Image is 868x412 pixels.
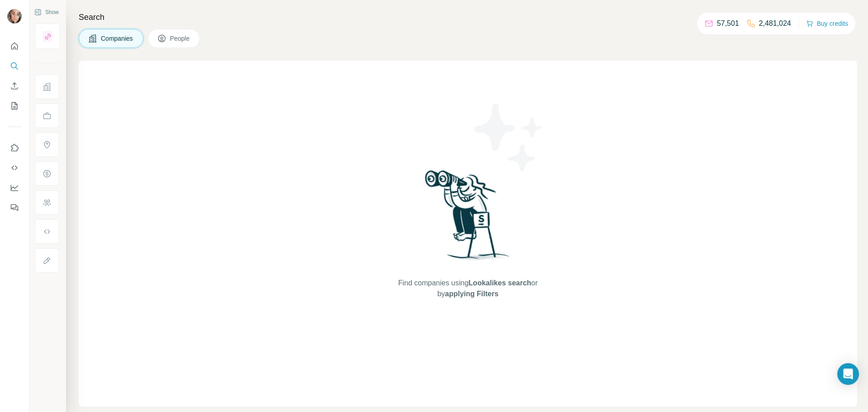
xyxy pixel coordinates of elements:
[468,279,531,287] span: Lookalikes search
[7,199,22,216] button: Feedback
[717,18,739,29] p: 57,501
[101,34,134,43] span: Companies
[7,98,22,114] button: My lists
[28,5,65,19] button: Show
[837,363,859,385] div: Open Intercom Messenger
[421,168,515,269] img: Surfe Illustration - Woman searching with binoculars
[396,278,540,299] span: Find companies using or by
[468,97,549,178] img: Surfe Illustration - Stars
[806,17,848,30] button: Buy credits
[445,290,498,298] span: applying Filters
[79,11,857,24] h4: Search
[170,34,191,43] span: People
[7,38,22,54] button: Quick start
[7,140,22,156] button: Use Surfe on LinkedIn
[7,58,22,74] button: Search
[7,160,22,176] button: Use Surfe API
[7,78,22,94] button: Enrich CSV
[759,18,791,29] p: 2,481,024
[7,180,22,196] button: Dashboard
[7,9,22,24] img: Avatar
